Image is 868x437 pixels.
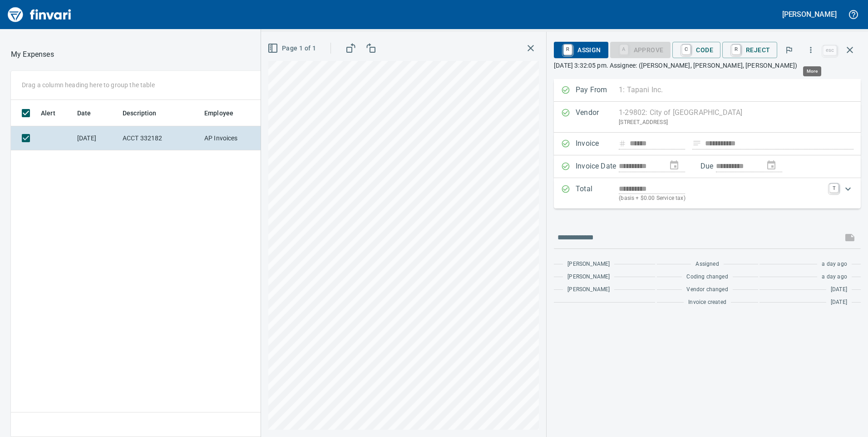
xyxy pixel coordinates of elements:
[831,298,847,307] span: [DATE]
[123,108,157,119] span: Description
[41,108,55,119] span: Alert
[686,273,728,282] span: Coding changed
[831,285,847,294] span: [DATE]
[680,42,713,58] span: Code
[619,194,824,203] p: (basis + $0.00 Service tax)
[695,260,719,269] span: Assigned
[554,61,861,70] p: [DATE] 3:32:05 pm. Assignee: ([PERSON_NAME], [PERSON_NAME], [PERSON_NAME])
[74,126,119,150] td: [DATE]
[576,184,619,203] p: Total
[266,40,320,57] button: Page 1 of 1
[780,7,839,21] button: [PERSON_NAME]
[688,298,726,307] span: Invoice created
[567,285,610,294] span: [PERSON_NAME]
[823,45,837,55] a: esc
[686,285,728,294] span: Vendor changed
[839,227,861,248] span: This records your message into the invoice and notifies anyone mentioned
[554,178,861,209] div: Expand
[822,260,847,269] span: a day ago
[567,273,610,282] span: [PERSON_NAME]
[561,42,601,58] span: Assign
[269,43,316,54] span: Page 1 of 1
[610,45,671,53] div: Coding Required
[5,4,74,25] img: Finvari
[722,42,777,58] button: RReject
[563,45,572,55] a: R
[77,108,91,119] span: Date
[682,45,690,55] a: C
[22,80,155,89] p: Drag a column heading here to group the table
[732,45,740,55] a: R
[782,10,837,19] h5: [PERSON_NAME]
[822,273,847,282] span: a day ago
[204,108,245,119] span: Employee
[554,42,608,58] button: RAssign
[11,49,54,60] nav: breadcrumb
[41,108,67,119] span: Alert
[829,184,838,193] a: T
[204,108,233,119] span: Employee
[119,126,201,150] td: ACCT 332182
[201,126,269,150] td: AP Invoices
[672,42,720,58] button: CCode
[77,108,103,119] span: Date
[821,39,861,61] span: Close invoice
[730,42,770,58] span: Reject
[11,49,54,60] p: My Expenses
[123,108,168,119] span: Description
[567,260,610,269] span: [PERSON_NAME]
